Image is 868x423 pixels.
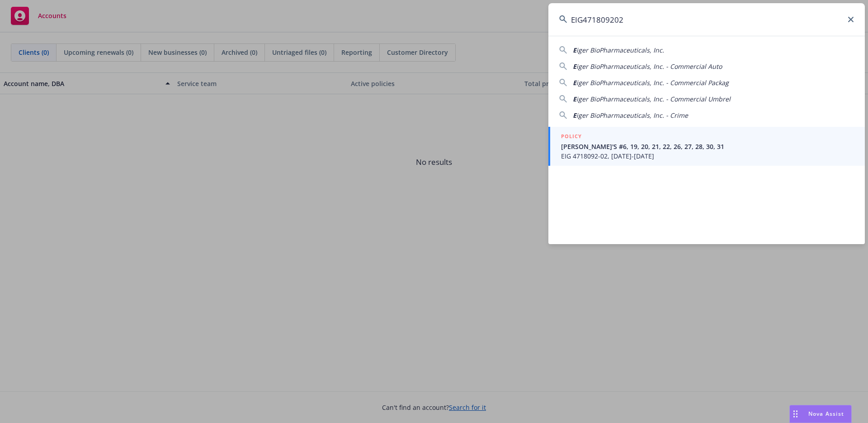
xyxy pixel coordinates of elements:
span: iger BioPharmaceuticals, Inc. - Commercial Packag [576,78,729,87]
span: E [573,78,576,87]
span: E [573,111,576,120]
span: [PERSON_NAME]'S #6, 19, 20, 21, 22, 26, 27, 28, 30, 31 [561,142,854,151]
input: Search... [548,3,865,36]
span: E [573,95,576,103]
span: E [573,46,576,54]
span: Nova Assist [808,410,844,418]
span: iger BioPharmaceuticals, Inc. - Commercial Umbrel [576,95,731,103]
span: iger BioPharmaceuticals, Inc. - Commercial Auto [576,62,722,71]
span: iger BioPharmaceuticals, Inc. - Crime [576,111,688,120]
div: Drag to move [790,405,801,423]
button: Nova Assist [789,405,852,423]
a: POLICY[PERSON_NAME]'S #6, 19, 20, 21, 22, 26, 27, 28, 30, 31EIG 4718092-02, [DATE]-[DATE] [548,127,865,166]
h5: POLICY [561,132,582,141]
span: EIG 4718092-02, [DATE]-[DATE] [561,151,854,161]
span: iger BioPharmaceuticals, Inc. [576,46,664,54]
span: E [573,62,576,71]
